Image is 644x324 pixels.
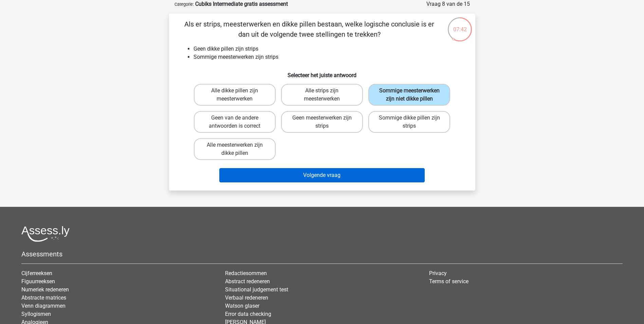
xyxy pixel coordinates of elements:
[368,111,450,133] label: Sommige dikke pillen zijn strips
[225,294,268,301] a: Verbaal redeneren
[194,84,276,106] label: Alle dikke pillen zijn meesterwerken
[21,294,66,301] a: Abstracte matrices
[219,168,425,182] button: Volgende vraag
[194,53,464,61] li: Sommige meesterwerken zijn strips
[21,286,69,293] a: Numeriek redeneren
[180,19,439,39] p: Als er strips, meesterwerken en dikke pillen bestaan, welke logische conclusie is er dan uit de v...
[225,270,267,276] a: Redactiesommen
[429,270,447,276] a: Privacy
[225,303,259,309] a: Watson glaser
[21,303,66,309] a: Venn diagrammen
[195,1,288,7] strong: Cubiks Intermediate gratis assessment
[194,138,276,160] label: Alle meesterwerken zijn dikke pillen
[21,250,623,258] h5: Assessments
[21,278,55,285] a: Figuurreeksen
[21,270,52,276] a: Cijferreeksen
[21,311,51,317] a: Syllogismen
[194,111,276,133] label: Geen van de andere antwoorden is correct
[180,67,464,78] h6: Selecteer het juiste antwoord
[447,17,473,34] div: 07:42
[194,45,464,53] li: Geen dikke pillen zijn strips
[429,278,468,285] a: Terms of service
[174,2,194,7] small: Categorie:
[281,111,363,133] label: Geen meesterwerken zijn strips
[368,84,450,106] label: Sommige meesterwerken zijn niet dikke pillen
[21,226,70,242] img: Assessly logo
[225,278,270,285] a: Abstract redeneren
[281,84,363,106] label: Alle strips zijn meesterwerken
[225,286,288,293] a: Situational judgement test
[225,311,271,317] a: Error data checking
